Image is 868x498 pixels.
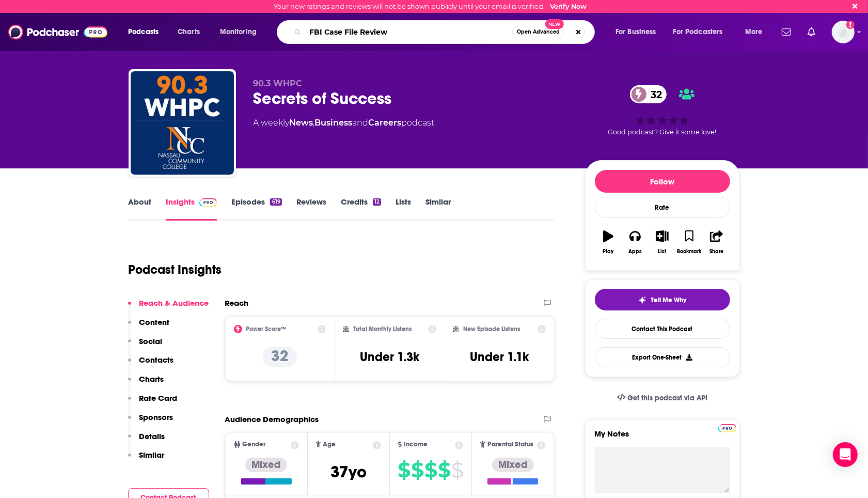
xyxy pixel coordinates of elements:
[627,394,707,402] span: Get this podcast via API
[213,24,270,40] button: open menu
[595,429,730,447] label: My Notes
[139,431,165,441] p: Details
[745,25,763,39] span: More
[225,298,249,308] h2: Reach
[128,25,159,39] span: Podcasts
[677,248,701,255] div: Bookmark
[703,224,730,261] button: Share
[595,224,622,261] button: Play
[171,24,206,40] a: Charts
[369,118,402,128] a: Careers
[550,3,587,10] a: Verify Now
[651,296,686,304] span: Tell Me Why
[199,198,217,207] img: Podchaser Pro
[628,248,642,255] div: Apps
[178,25,200,39] span: Charts
[139,355,174,365] p: Contacts
[360,349,419,365] h3: Under 1.3k
[833,442,858,467] div: Open Intercom Messenger
[608,128,717,136] span: Good podcast? Give it some love!
[225,414,319,424] h2: Audience Demographics
[545,19,564,29] span: New
[778,23,795,41] a: Show notifications dropdown
[243,441,266,448] span: Gender
[121,24,172,40] button: open menu
[313,118,315,128] span: ,
[585,79,740,143] div: 32Good podcast? Give it some love!
[832,21,855,43] button: Show profile menu
[270,198,281,206] div: 619
[676,224,703,261] button: Bookmark
[603,248,613,255] div: Play
[274,3,587,10] div: Your new ratings and reviews will not be shown publicly until your email is verified.
[425,197,451,221] a: Similar
[128,336,163,355] button: Social
[595,197,730,218] div: Rate
[846,21,855,29] svg: Email not verified
[139,336,163,346] p: Social
[404,441,428,448] span: Income
[287,20,605,44] div: Search podcasts, credits, & more...
[630,85,667,103] a: 32
[487,441,533,448] span: Parental Status
[220,25,257,39] span: Monitoring
[438,462,450,478] span: $
[492,458,534,472] div: Mixed
[290,118,313,128] a: News
[128,393,178,412] button: Rate Card
[254,79,303,88] span: 90.3 WHPC
[463,325,520,333] h2: New Episode Listens
[131,71,234,175] img: Secrets of Success
[128,431,165,450] button: Details
[640,85,667,103] span: 32
[718,423,736,432] a: Pro website
[373,198,381,206] div: 12
[129,262,222,277] h1: Podcast Insights
[595,319,730,339] a: Contact This Podcast
[353,118,369,128] span: and
[803,23,819,41] a: Show notifications dropdown
[128,355,174,374] button: Contacts
[8,22,107,42] img: Podchaser - Follow, Share and Rate Podcasts
[139,374,164,384] p: Charts
[451,462,463,478] span: $
[341,197,381,221] a: Credits12
[139,317,170,327] p: Content
[638,296,646,304] img: tell me why sparkle
[128,450,165,469] button: Similar
[595,347,730,367] button: Export One-Sheet
[129,197,152,221] a: About
[323,441,336,448] span: Age
[128,412,173,431] button: Sponsors
[424,462,437,478] span: $
[616,25,656,39] span: For Business
[166,197,217,221] a: InsightsPodchaser Pro
[254,117,435,129] div: A weekly podcast
[139,450,165,460] p: Similar
[595,170,730,193] button: Follow
[512,26,564,38] button: Open AdvancedNew
[622,224,649,261] button: Apps
[658,248,667,255] div: List
[832,21,855,43] img: User Profile
[245,458,287,472] div: Mixed
[139,393,178,403] p: Rate Card
[246,325,287,333] h2: Power Score™
[315,118,353,128] a: Business
[832,21,855,43] span: Logged in as kevinscottsmith
[128,317,170,336] button: Content
[649,224,675,261] button: List
[609,385,716,411] a: Get this podcast via API
[470,349,529,365] h3: Under 1.1k
[139,298,209,308] p: Reach & Audience
[718,424,736,432] img: Podchaser Pro
[128,374,164,393] button: Charts
[673,25,723,39] span: For Podcasters
[517,29,560,35] span: Open Advanced
[595,289,730,310] button: tell me why sparkleTell Me Why
[330,462,367,482] span: 37 yo
[398,462,410,478] span: $
[608,24,669,40] button: open menu
[738,24,776,40] button: open menu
